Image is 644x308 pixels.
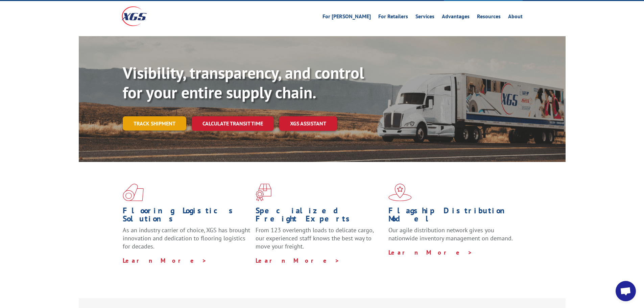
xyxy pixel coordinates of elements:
[388,207,516,226] h1: Flagship Distribution Model
[415,14,434,21] a: Services
[388,184,412,201] img: xgs-icon-flagship-distribution-model-red
[123,116,186,131] a: Track shipment
[388,226,513,242] span: Our agile distribution network gives you nationwide inventory management on demand.
[123,257,207,264] a: Learn More >
[477,14,501,21] a: Resources
[616,281,636,301] a: Open chat
[279,116,337,131] a: XGS ASSISTANT
[442,14,470,21] a: Advantages
[123,184,144,201] img: xgs-icon-total-supply-chain-intelligence-red
[256,184,271,201] img: xgs-icon-focused-on-flooring-red
[256,207,383,226] h1: Specialized Freight Experts
[123,226,250,250] span: As an industry carrier of choice, XGS has brought innovation and dedication to flooring logistics...
[256,257,340,264] a: Learn More >
[378,14,408,21] a: For Retailers
[192,116,274,131] a: Calculate transit time
[123,62,364,103] b: Visibility, transparency, and control for your entire supply chain.
[388,248,473,256] a: Learn More >
[123,207,251,226] h1: Flooring Logistics Solutions
[508,14,523,21] a: About
[323,14,371,21] a: For [PERSON_NAME]
[256,226,383,256] p: From 123 overlength loads to delicate cargo, our experienced staff knows the best way to move you...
